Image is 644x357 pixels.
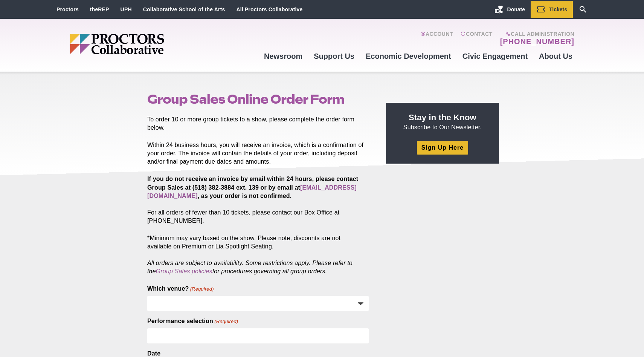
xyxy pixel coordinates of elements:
a: Account [420,31,453,46]
a: Group Sales policies [156,268,212,274]
strong: If you do not receive an invoice by email within 24 hours, please contact Group Sales at (518) 38... [147,176,358,199]
span: Call Administration [498,31,574,37]
a: About Us [533,46,578,66]
p: Subscribe to Our Newsletter. [395,112,490,132]
span: Donate [507,6,525,12]
strong: Stay in the Know [409,113,476,122]
a: Collaborative School of the Arts [143,6,225,12]
a: Civic Engagement [457,46,533,66]
p: To order 10 or more group tickets to a show, please complete the order form below. [147,115,369,132]
a: Sign Up Here [417,141,468,154]
p: *Minimum may vary based on the show. Please note, discounts are not available on Premium or Lia S... [147,234,369,276]
a: Search [573,1,593,18]
span: (Required) [214,318,238,325]
a: Contact [461,31,493,46]
a: Newsroom [258,46,308,66]
label: Performance selection [147,317,238,325]
a: [EMAIL_ADDRESS][DOMAIN_NAME] [147,184,357,199]
a: UPH [121,6,132,12]
span: Tickets [549,6,567,12]
h1: Group Sales Online Order Form [147,92,369,106]
em: All orders are subject to availability. Some restrictions apply. Please refer to the for procedur... [147,260,353,274]
span: (Required) [189,286,214,293]
a: Economic Development [360,46,457,66]
a: Donate [489,1,531,18]
p: Within 24 business hours, you will receive an invoice, which is a confirmation of your order. The... [147,141,369,166]
label: Which venue? [147,285,214,293]
a: [PHONE_NUMBER] [500,37,574,46]
a: Proctors [56,6,79,12]
a: All Proctors Collaborative [236,6,302,12]
a: Tickets [531,1,573,18]
a: Support Us [308,46,360,66]
a: theREP [90,6,109,12]
img: Proctors logo [70,34,222,54]
p: For all orders of fewer than 10 tickets, please contact our Box Office at [PHONE_NUMBER]. [147,175,369,225]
